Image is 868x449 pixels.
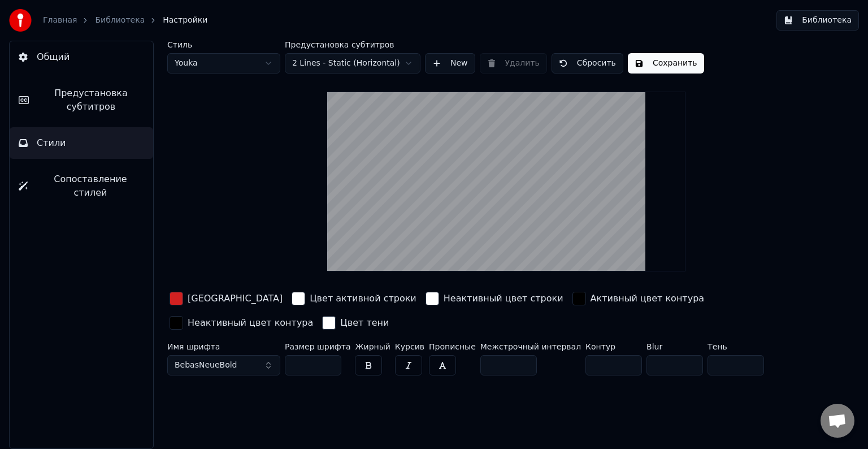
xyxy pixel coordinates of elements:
button: Стили [10,127,153,159]
label: Имя шрифта [167,343,280,351]
button: Активный цвет контура [570,290,707,308]
label: Жирный [355,343,390,351]
label: Blur [646,343,703,351]
label: Тень [708,343,764,351]
button: Неактивный цвет строки [423,290,566,308]
label: Стиль [167,41,280,49]
div: Открытый чат [821,404,854,438]
button: Сбросить [552,53,623,74]
button: Сохранить [628,53,704,74]
button: Неактивный цвет контура [167,314,315,332]
div: Цвет тени [340,316,389,330]
span: Сопоставление стилей [37,172,144,200]
a: Библиотека [95,15,145,26]
label: Предустановка субтитров [285,41,420,49]
label: Прописные [429,343,476,351]
div: [GEOGRAPHIC_DATA] [188,292,283,305]
button: [GEOGRAPHIC_DATA] [167,290,285,308]
img: youka [9,9,32,32]
button: Библиотека [776,10,859,31]
button: Предустановка субтитров [10,77,153,123]
label: Курсив [395,343,424,351]
span: Стили [37,136,66,150]
button: Цвет активной строки [289,290,419,308]
button: Общий [10,41,153,73]
a: Главная [43,15,77,26]
div: Активный цвет контура [591,292,705,305]
span: Общий [37,50,70,64]
span: Настройки [163,15,207,26]
button: Сопоставление стилей [10,163,153,209]
span: BebasNeueBold [175,360,237,371]
span: Предустановка субтитров [38,87,144,114]
nav: breadcrumb [43,15,207,26]
div: Неактивный цвет контура [188,316,313,330]
label: Контур [585,343,642,351]
div: Неактивный цвет строки [444,292,563,305]
button: Цвет тени [320,314,391,332]
button: New [425,53,475,74]
label: Межстрочный интервал [480,343,581,351]
div: Цвет активной строки [310,292,416,305]
label: Размер шрифта [285,343,350,351]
